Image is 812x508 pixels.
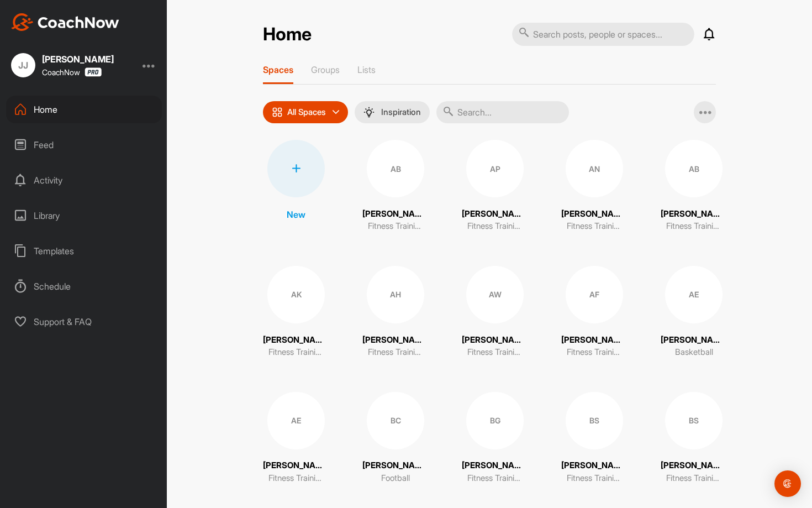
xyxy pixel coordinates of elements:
[462,208,528,221] p: [PERSON_NAME]
[381,108,421,117] p: Inspiration
[11,53,35,77] div: JJ
[42,67,102,77] div: CoachNow
[367,140,424,197] div: AB
[263,334,329,347] p: [PERSON_NAME]
[263,266,329,359] a: AK[PERSON_NAME]Fitness Training
[362,266,429,359] a: AH[PERSON_NAME]Fitness Training
[466,266,524,323] div: AW
[467,220,523,233] p: Fitness Training
[774,470,801,497] div: Open Intercom Messenger
[561,266,628,359] a: AF[PERSON_NAME]Fitness Training
[566,140,623,197] div: AN
[263,64,293,75] p: Spaces
[661,334,727,347] p: [PERSON_NAME]
[561,392,628,485] a: BS[PERSON_NAME]Fitness Training
[462,392,528,485] a: BG[PERSON_NAME]Fitness Training
[287,108,326,117] p: All Spaces
[661,140,727,233] a: AB[PERSON_NAME]Fitness Training
[368,346,423,359] p: Fitness Training
[661,459,727,472] p: [PERSON_NAME]
[462,459,528,472] p: [PERSON_NAME]
[566,392,623,449] div: BS
[467,472,523,485] p: Fitness Training
[363,107,375,118] img: menuIcon
[362,140,429,233] a: AB[PERSON_NAME]Fitness Training
[436,101,569,123] input: Search...
[666,472,721,485] p: Fitness Training
[381,472,410,485] p: Football
[272,107,283,118] img: icon
[6,308,162,336] div: Support & FAQ
[367,392,424,449] div: BC
[567,472,622,485] p: Fitness Training
[367,266,424,323] div: AH
[6,131,162,159] div: Feed
[561,459,628,472] p: [PERSON_NAME]
[661,266,727,359] a: AE[PERSON_NAME]Basketball
[268,472,324,485] p: Fitness Training
[561,208,628,221] p: [PERSON_NAME]
[466,140,524,197] div: AP
[462,140,528,233] a: AP[PERSON_NAME]Fitness Training
[6,237,162,265] div: Templates
[311,64,340,75] p: Groups
[267,266,325,323] div: AK
[512,23,694,46] input: Search posts, people or spaces...
[357,64,376,75] p: Lists
[11,13,119,31] img: CoachNow
[665,266,723,323] div: AE
[362,459,429,472] p: [PERSON_NAME]
[268,346,324,359] p: Fitness Training
[6,202,162,229] div: Library
[263,392,329,485] a: AE[PERSON_NAME]/[PERSON_NAME]Fitness Training
[661,208,727,221] p: [PERSON_NAME]
[362,334,429,347] p: [PERSON_NAME]
[462,334,528,347] p: [PERSON_NAME]
[6,96,162,123] div: Home
[666,220,721,233] p: Fitness Training
[368,220,423,233] p: Fitness Training
[467,346,523,359] p: Fitness Training
[561,140,628,233] a: AN[PERSON_NAME]Fitness Training
[42,55,114,64] div: [PERSON_NAME]
[566,266,623,323] div: AF
[263,459,329,472] p: [PERSON_NAME]/[PERSON_NAME]
[362,392,429,485] a: BC[PERSON_NAME]Football
[567,220,622,233] p: Fitness Training
[263,24,312,45] h2: Home
[561,334,628,347] p: [PERSON_NAME]
[267,392,325,449] div: AE
[362,208,429,221] p: [PERSON_NAME]
[665,140,723,197] div: AB
[567,346,622,359] p: Fitness Training
[665,392,723,449] div: BS
[85,67,102,77] img: CoachNow Pro
[462,266,528,359] a: AW[PERSON_NAME]Fitness Training
[6,273,162,300] div: Schedule
[287,208,305,221] p: New
[466,392,524,449] div: BG
[675,346,713,359] p: Basketball
[661,392,727,485] a: BS[PERSON_NAME]Fitness Training
[6,166,162,194] div: Activity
